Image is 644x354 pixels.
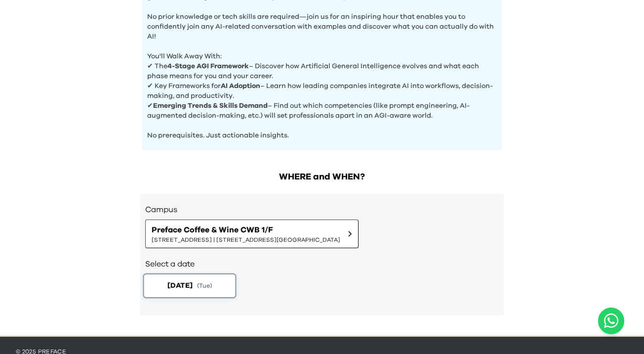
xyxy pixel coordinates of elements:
span: Preface Coffee & Wine CWB 1/F [152,224,340,236]
button: Preface Coffee & Wine CWB 1/F[STREET_ADDRESS] | [STREET_ADDRESS][GEOGRAPHIC_DATA] [145,220,359,248]
h3: Campus [145,204,499,216]
p: No prior knowledge or tech skills are required—join us for an inspiring hour that enables you to ... [147,2,497,42]
h2: Select a date [145,258,499,270]
p: You'll Walk Away With: [147,42,497,61]
b: AI Adoption [221,83,260,89]
p: No prerequisites. Just actionable insights. [147,121,497,140]
span: [DATE] [167,280,193,291]
p: ✔ The – Discover how Artificial General Intelligence evolves and what each phase means for you an... [147,61,497,81]
button: Open WhatsApp chat [598,308,624,334]
span: ( Tue ) [197,281,212,290]
h2: WHERE and WHEN? [140,170,504,184]
a: Chat with us on WhatsApp [598,308,624,334]
button: [DATE](Tue) [143,273,237,298]
b: 4-Stage AGI Framework [167,63,249,70]
p: ✔ Key Frameworks for – Learn how leading companies integrate AI into workflows, decision-making, ... [147,81,497,101]
b: Emerging Trends & Skills Demand [153,102,268,109]
span: [STREET_ADDRESS] | [STREET_ADDRESS][GEOGRAPHIC_DATA] [152,236,340,244]
p: ✔ – Find out which competencies (like prompt engineering, AI-augmented decision-making, etc.) wil... [147,101,497,121]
